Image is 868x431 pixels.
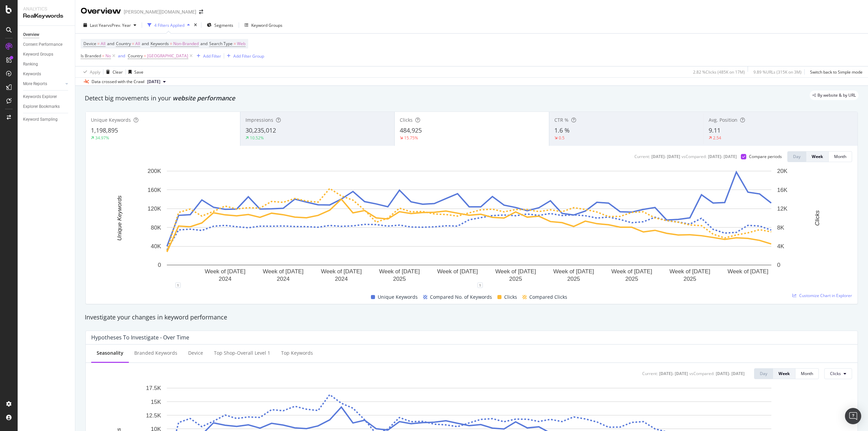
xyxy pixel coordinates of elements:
div: Analytics [23,5,70,12]
span: Compared No. of Keywords [430,293,492,301]
div: Hypotheses to Investigate - Over Time [91,334,189,341]
text: 200K [147,168,161,174]
div: arrow-right-arrow-left [199,9,203,14]
span: [GEOGRAPHIC_DATA] [147,51,188,61]
span: Segments [214,22,233,28]
div: Add Filter [203,53,221,59]
div: Current: [634,154,650,159]
text: 15K [151,398,161,405]
div: 15.75% [404,135,418,141]
span: Web [237,39,245,48]
span: Clicks [504,293,517,301]
text: 120K [147,205,161,212]
div: 2.82 % Clicks ( 485K on 17M ) [693,69,745,75]
div: Overview [23,31,39,38]
text: 12K [777,205,788,212]
div: Data crossed with the Crawl [92,79,144,85]
div: Week [778,371,790,376]
text: Week of [DATE] [437,268,478,275]
div: Device [188,350,203,356]
div: RealKeywords [23,12,70,20]
div: [DATE] - [DATE] [651,154,680,159]
div: Top Shop-Overall Level 1 [214,350,270,356]
div: Day [793,154,801,159]
button: Month [829,151,852,162]
span: 30,235,012 [245,126,276,134]
span: All [101,39,105,48]
span: and [142,41,149,46]
div: 0.5 [559,135,565,141]
div: Clear [113,69,123,75]
button: Week [773,368,795,379]
text: 8K [777,224,784,231]
span: Customize Chart in Explorer [799,293,852,298]
span: Keywords [151,41,169,46]
text: Week of [DATE] [263,268,303,275]
div: [DATE] - [DATE] [708,154,737,159]
div: Keywords Explorer [23,93,57,100]
div: More Reports [23,80,47,87]
div: Content Performance [23,41,62,48]
button: and [118,53,125,59]
button: Save [126,66,143,77]
a: More Reports [23,80,63,87]
button: Month [795,368,819,379]
button: [DATE] [144,78,169,86]
span: vs Prev. Year [107,22,131,28]
text: Unique Keywords [116,195,123,241]
div: [DATE] - [DATE] [659,371,688,376]
button: Add Filter Group [224,52,264,60]
span: All [135,39,140,48]
text: Week of [DATE] [205,268,245,275]
div: 9.89 % URLs ( 315K on 3M ) [753,69,802,75]
text: 0 [158,262,161,268]
div: Keyword Groups [251,22,282,28]
text: Week of [DATE] [728,268,768,275]
div: vs Compared : [689,371,714,376]
span: Avg. Position [709,117,737,123]
span: Clicks [400,117,413,123]
button: Apply [81,66,100,77]
div: legacy label [810,91,859,100]
text: 2025 [684,276,696,282]
button: Last YearvsPrev. Year [81,20,139,31]
button: Add Filter [194,52,221,60]
a: Keywords Explorer [23,93,70,100]
a: Keyword Groups [23,51,70,58]
div: Keywords [23,71,41,78]
div: Open Intercom Messenger [845,408,861,424]
span: 9.11 [709,126,721,134]
div: A chart. [91,168,847,285]
text: Week of [DATE] [495,268,536,275]
div: Month [834,154,846,159]
a: Overview [23,31,70,38]
text: 160K [147,187,161,193]
text: 4K [777,243,784,250]
span: Impressions [245,117,273,123]
text: 16K [777,187,788,193]
button: Clear [103,66,123,77]
a: Explorer Bookmarks [23,103,70,110]
span: No [105,51,111,61]
div: Overview [81,5,121,17]
span: CTR % [554,117,569,123]
span: = [234,41,236,46]
a: Keywords [23,71,70,78]
div: Week [812,154,823,159]
div: Apply [90,69,100,75]
text: Clicks [814,210,821,226]
div: 4 Filters Applied [154,22,184,28]
span: Unique Keywords [91,117,131,123]
text: Week of [DATE] [611,268,652,275]
span: Country [128,53,143,59]
span: Device [83,41,96,46]
div: 10.52% [250,135,264,141]
button: Week [806,151,829,162]
div: Add Filter Group [233,53,264,59]
text: Week of [DATE] [553,268,594,275]
div: 34.97% [95,135,109,141]
span: and [107,41,114,46]
div: Day [760,371,767,376]
div: Month [801,371,813,376]
text: 20K [777,168,788,174]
